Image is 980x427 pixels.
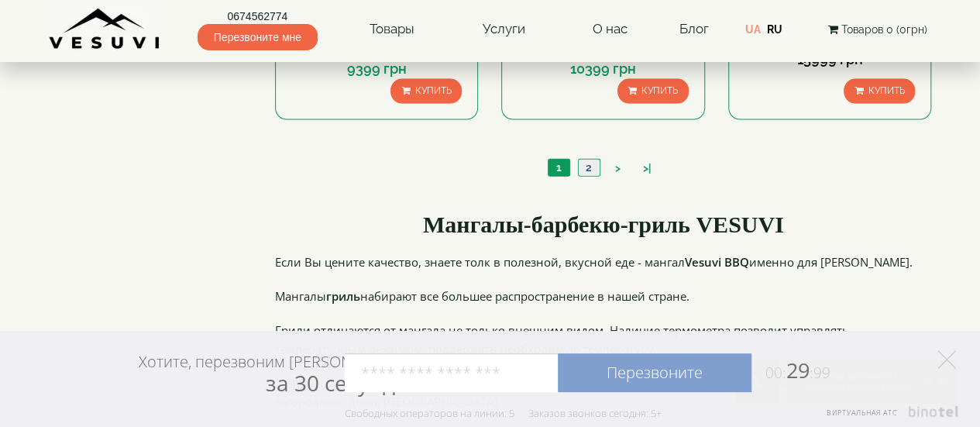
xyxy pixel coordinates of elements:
span: 00: [765,363,786,383]
span: Купить [414,85,451,96]
p: Грили отличаются от мангала не только внешним видом. Наличие термометра позволит управлять темпер... [275,321,932,358]
span: Товаров 0 (0грн) [841,23,927,36]
span: Купить [868,85,904,96]
strong: гриль [326,288,360,304]
span: :99 [810,363,830,383]
p: Если Вы цените качество, знаете толк в полезной, вкусной еде - мангал именно для [PERSON_NAME]. [275,253,932,271]
a: Виртуальная АТС [817,406,961,427]
div: Хотите, перезвоним [PERSON_NAME] [139,352,404,395]
div: Свободных операторов на линии: 5 Заказов звонков сегодня: 5+ [345,407,662,419]
a: >| [635,160,659,177]
img: Завод VESUVI [49,8,161,50]
a: 2 [578,160,600,176]
div: 10399 грн [518,59,688,79]
a: > [607,160,628,177]
a: Услуги [466,12,540,47]
strong: Vesuvi BBQ [685,254,749,270]
span: за 30 секунд? [266,368,404,398]
h2: Мангалы-барбекю-гриль VESUVI [275,212,932,237]
p: Мангалы набирают все большее распространение в нашей стране. [275,287,932,305]
div: 9399 грн [291,59,462,79]
a: Блог [679,21,709,36]
a: 0674562774 [198,9,318,24]
a: Перезвоните [558,353,751,392]
button: Купить [844,79,915,103]
button: Товаров 0 (0грн) [823,21,931,38]
span: 29 [751,356,830,384]
button: Купить [390,79,462,103]
span: Перезвоните мне [198,24,318,50]
a: UA [745,23,761,36]
span: Купить [641,85,678,96]
a: Товары [354,12,430,47]
a: RU [767,23,782,36]
button: Купить [617,79,689,103]
a: О нас [577,12,643,47]
span: 1 [556,161,562,174]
